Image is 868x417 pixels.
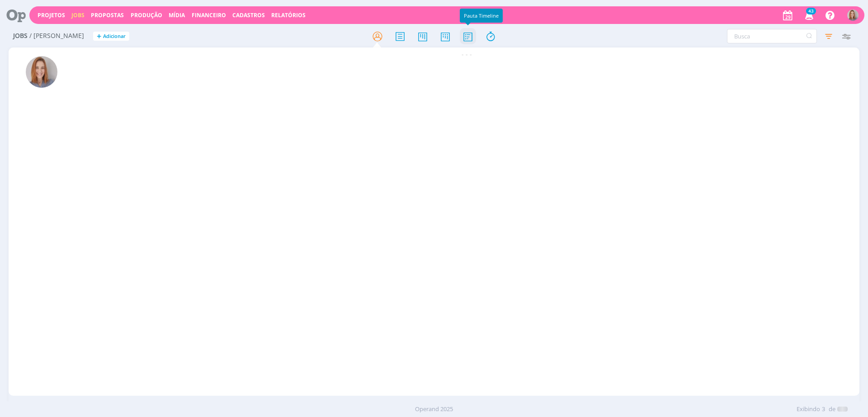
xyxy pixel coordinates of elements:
button: Jobs [69,12,87,19]
button: Mídia [166,12,188,19]
button: Relatórios [269,12,308,19]
input: Busca [727,29,817,43]
a: Produção [131,11,162,19]
button: A [847,7,859,23]
a: Financeiro [192,11,226,19]
button: Projetos [35,12,68,19]
img: A [26,56,57,88]
button: +Adicionar [93,32,129,41]
a: Relatórios [271,11,306,19]
span: 3 [822,405,825,414]
span: Propostas [91,11,124,19]
span: 43 [806,8,816,14]
button: Cadastros [230,12,268,19]
span: Exibindo [797,405,820,414]
span: + [97,32,101,41]
a: Projetos [38,11,65,19]
span: Adicionar [103,33,126,39]
a: Jobs [71,11,85,19]
div: Pauta Timeline [460,9,503,23]
button: Propostas [88,12,127,19]
span: Jobs [13,32,28,40]
span: de [829,405,835,414]
button: Financeiro [189,12,229,19]
button: 43 [799,7,818,24]
a: Mídia [169,11,185,19]
button: Produção [128,12,165,19]
div: - - - [74,49,859,59]
img: A [847,9,859,21]
span: Cadastros [232,11,265,19]
span: / [PERSON_NAME] [29,32,84,40]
